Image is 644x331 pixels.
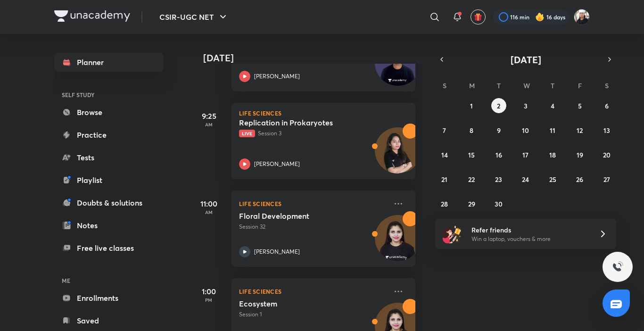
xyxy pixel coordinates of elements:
p: [PERSON_NAME] [254,248,300,256]
abbr: September 30, 2025 [495,199,503,208]
abbr: September 10, 2025 [522,126,529,135]
button: September 21, 2025 [437,172,452,187]
abbr: September 29, 2025 [468,199,475,208]
abbr: September 23, 2025 [495,175,502,184]
button: September 29, 2025 [464,196,479,211]
p: Win a laptop, vouchers & more [471,235,587,243]
img: Avatar [375,132,421,178]
button: September 30, 2025 [491,196,506,211]
button: CSIR-UGC NET [154,8,234,26]
p: Life Sciences [239,286,387,297]
abbr: September 3, 2025 [524,101,528,110]
abbr: September 28, 2025 [441,199,448,208]
h5: 11:00 [190,198,228,209]
button: September 6, 2025 [599,98,614,113]
abbr: September 16, 2025 [495,150,502,159]
a: Planner [54,53,164,72]
abbr: September 17, 2025 [522,150,528,159]
p: [PERSON_NAME] [254,72,300,81]
img: Company Logo [54,10,130,22]
h6: SELF STUDY [54,87,164,103]
button: September 17, 2025 [518,147,533,162]
p: Session 3 [239,129,387,138]
button: September 20, 2025 [599,147,614,162]
a: Notes [54,216,164,235]
abbr: September 5, 2025 [578,101,582,110]
abbr: Tuesday [497,81,501,90]
button: September 26, 2025 [572,172,587,187]
abbr: September 15, 2025 [468,150,475,159]
a: Tests [54,148,164,167]
button: September 2, 2025 [491,98,506,113]
button: September 22, 2025 [464,172,479,187]
button: September 13, 2025 [599,123,614,138]
button: September 8, 2025 [464,123,479,138]
button: September 28, 2025 [437,196,452,211]
img: Avatar [375,220,421,265]
h5: Replication in Prokaryotes [239,118,356,127]
abbr: September 9, 2025 [497,126,501,135]
button: September 5, 2025 [572,98,587,113]
button: [DATE] [448,53,603,66]
button: September 14, 2025 [437,147,452,162]
p: Session 32 [239,223,387,231]
abbr: September 18, 2025 [549,150,556,159]
abbr: September 1, 2025 [470,101,473,110]
h5: 9:25 [190,110,228,122]
button: September 24, 2025 [518,172,533,187]
p: AM [190,122,228,127]
button: September 23, 2025 [491,172,506,187]
button: September 1, 2025 [464,98,479,113]
abbr: Thursday [551,81,554,90]
img: Avatar [375,45,421,90]
img: referral [443,224,462,243]
p: Session 1 [239,310,387,319]
h4: [DATE] [203,52,425,64]
abbr: Sunday [443,81,446,90]
abbr: September 8, 2025 [470,126,473,135]
button: September 3, 2025 [518,98,533,113]
p: Life Sciences [239,198,387,209]
a: Enrollments [54,289,164,307]
img: streak [535,12,545,22]
h5: Floral Development [239,211,356,221]
abbr: September 20, 2025 [603,150,611,159]
button: September 7, 2025 [437,123,452,138]
abbr: September 19, 2025 [577,150,583,159]
abbr: September 27, 2025 [603,175,610,184]
p: AM [190,209,228,215]
button: September 25, 2025 [545,172,560,187]
abbr: September 22, 2025 [468,175,475,184]
button: September 18, 2025 [545,147,560,162]
button: September 10, 2025 [518,123,533,138]
button: September 11, 2025 [545,123,560,138]
abbr: September 21, 2025 [441,175,447,184]
a: Free live classes [54,239,164,257]
abbr: September 24, 2025 [522,175,529,184]
a: Saved [54,311,164,330]
h5: Ecosystem [239,299,356,308]
abbr: September 14, 2025 [441,150,448,159]
button: September 16, 2025 [491,147,506,162]
abbr: September 7, 2025 [443,126,446,135]
abbr: September 2, 2025 [497,101,500,110]
abbr: September 6, 2025 [605,101,609,110]
button: September 4, 2025 [545,98,560,113]
abbr: September 4, 2025 [551,101,554,110]
abbr: September 11, 2025 [550,126,555,135]
button: September 12, 2025 [572,123,587,138]
h6: Refer friends [471,225,587,235]
button: September 15, 2025 [464,147,479,162]
button: September 9, 2025 [491,123,506,138]
h6: ME [54,273,164,289]
button: September 27, 2025 [599,172,614,187]
p: PM [190,297,228,303]
abbr: Saturday [605,81,609,90]
span: Live [239,130,255,137]
img: avatar [474,13,482,21]
abbr: September 26, 2025 [576,175,583,184]
a: Practice [54,125,164,144]
abbr: September 25, 2025 [549,175,556,184]
img: ttu [612,261,623,273]
abbr: September 12, 2025 [577,126,583,135]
